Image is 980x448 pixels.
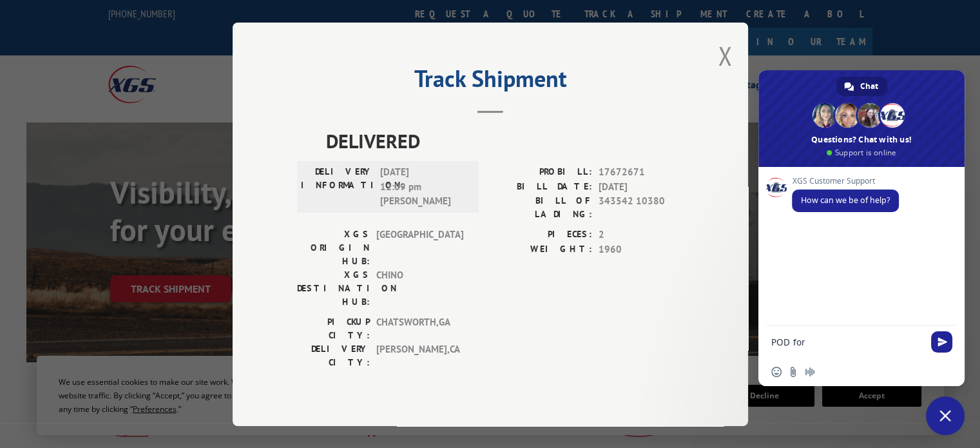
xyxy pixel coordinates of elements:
label: BILL DATE: [490,179,592,194]
span: [DATE] 12:09 pm [PERSON_NAME] [380,165,467,209]
textarea: Compose your message... [771,336,923,348]
span: Chat [860,77,878,96]
span: [DATE] [599,179,684,194]
label: XGS ORIGIN HUB: [297,228,370,268]
span: 2 [599,228,684,242]
label: PIECES: [490,228,592,242]
span: [GEOGRAPHIC_DATA] [376,228,463,268]
div: Chat [836,77,887,96]
span: Send [931,331,952,353]
label: DELIVERY CITY: [297,342,370,369]
span: Audio message [805,367,815,377]
span: Insert an emoji [771,367,782,377]
span: DELIVERED [326,126,684,155]
span: 343542 10380 [599,194,684,221]
span: [PERSON_NAME] , CA [376,342,463,369]
h2: Track Shipment [297,70,684,94]
div: Close chat [926,396,965,435]
span: How can we be of help? [801,195,890,206]
label: BILL OF LADING: [490,194,592,221]
span: XGS Customer Support [792,177,899,186]
label: DELIVERY INFORMATION: [301,165,374,209]
label: PROBILL: [490,165,592,180]
span: Send a file [788,367,798,377]
button: Close modal [718,39,732,73]
label: PICKUP CITY: [297,315,370,342]
label: XGS DESTINATION HUB: [297,268,370,309]
span: CHINO [376,268,463,309]
span: 17672671 [599,165,684,180]
span: CHATSWORTH , GA [376,315,463,342]
span: 1960 [599,242,684,257]
label: WEIGHT: [490,242,592,257]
